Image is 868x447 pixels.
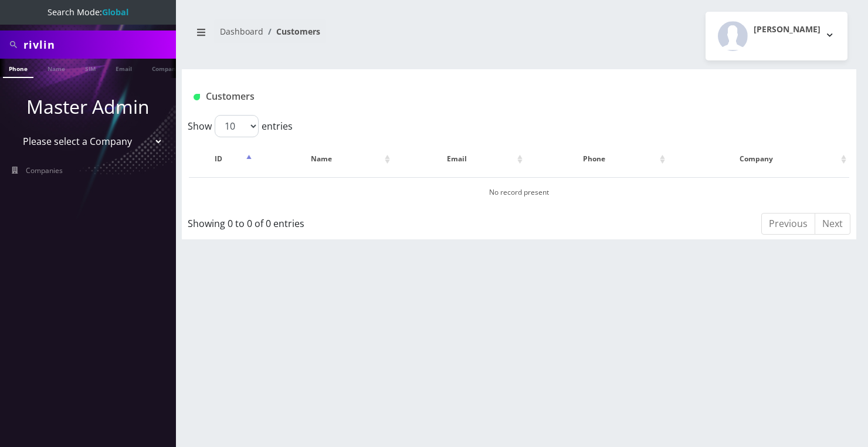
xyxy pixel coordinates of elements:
th: Phone: activate to sort column ascending [527,142,668,176]
li: Customers [263,25,320,38]
th: Email: activate to sort column ascending [394,142,525,176]
a: Previous [761,213,815,235]
a: Name [42,59,71,77]
h2: [PERSON_NAME] [754,25,820,35]
a: SIM [79,59,101,77]
a: Email [110,59,138,77]
span: Companies [26,165,63,175]
th: ID: activate to sort column descending [189,142,255,176]
th: Company: activate to sort column ascending [669,142,849,176]
label: Show entries [188,115,293,137]
td: No record present [189,177,849,207]
button: [PERSON_NAME] [706,12,847,60]
th: Name: activate to sort column ascending [256,142,393,176]
a: Phone [3,59,33,78]
strong: Global [102,6,128,18]
a: Company [146,59,185,77]
a: Next [815,213,850,235]
nav: breadcrumb [191,19,510,53]
span: Search Mode: [48,6,128,18]
h1: Customers [194,91,733,102]
a: Dashboard [220,26,263,37]
select: Showentries [215,115,259,137]
input: Search All Companies [23,33,173,56]
div: Showing 0 to 0 of 0 entries [188,212,455,231]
